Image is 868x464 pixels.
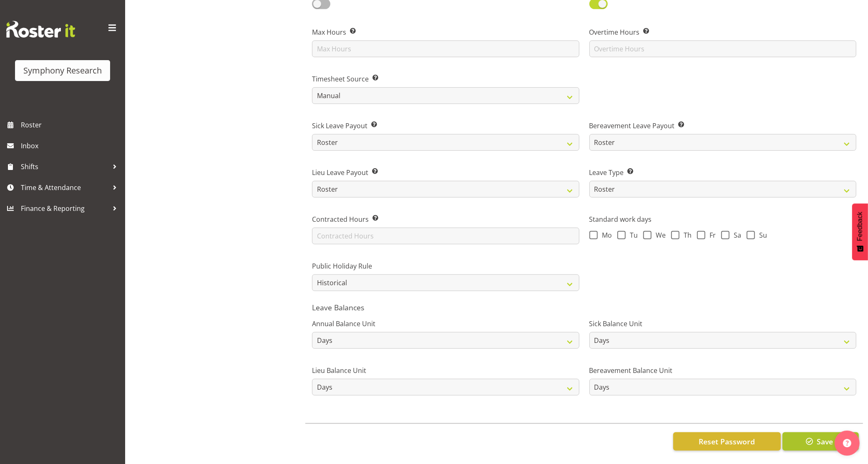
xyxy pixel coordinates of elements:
[312,303,856,312] h5: Leave Balances
[312,167,579,177] label: Lieu Leave Payout
[589,27,856,37] label: Overtime Hours
[699,436,755,447] span: Reset Password
[782,432,859,451] button: Save
[21,139,121,152] span: Inbox
[312,228,579,244] input: Contracted Hours
[852,203,868,260] button: Feedback - Show survey
[21,202,108,215] span: Finance & Reporting
[312,74,579,84] label: Timesheet Source
[589,365,856,375] label: Bereavement Balance Unit
[673,432,781,451] button: Reset Password
[843,439,851,447] img: help-xxl-2.png
[626,231,638,239] span: Tu
[817,436,833,447] span: Save
[598,231,612,239] span: Mo
[312,121,579,131] label: Sick Leave Payout
[589,167,856,177] label: Leave Type
[705,231,716,239] span: Fr
[21,181,108,194] span: Time & Attendance
[312,41,579,57] input: Max Hours
[312,319,579,329] label: Annual Balance Unit
[312,27,579,37] label: Max Hours
[21,160,108,173] span: Shifts
[679,231,692,239] span: Th
[23,64,102,77] div: Symphony Research
[21,119,121,131] span: Roster
[589,214,856,224] label: Standard work days
[312,214,579,224] label: Contracted Hours
[856,212,864,241] span: Feedback
[312,261,579,271] label: Public Holiday Rule
[589,41,856,57] input: Overtime Hours
[589,121,856,131] label: Bereavement Leave Payout
[312,365,579,375] label: Lieu Balance Unit
[755,231,767,239] span: Su
[589,319,856,329] label: Sick Balance Unit
[652,231,666,239] span: We
[6,21,75,38] img: Rosterit website logo
[730,231,742,239] span: Sa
